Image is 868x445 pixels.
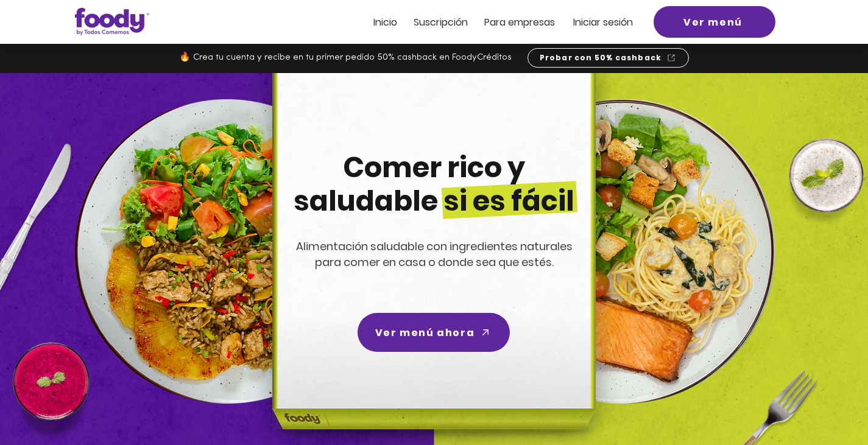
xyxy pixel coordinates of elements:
[654,6,775,38] a: Ver menú
[358,313,510,352] a: Ver menú ahora
[75,99,379,404] img: left-dish-compress.png
[179,53,512,62] span: 🔥 Crea tu cuenta y recibe en tu primer pedido 50% cashback en FoodyCréditos
[294,148,574,220] span: Comer rico y saludable si es fácil
[573,15,633,29] span: Iniciar sesión
[797,374,856,433] iframe: Messagebird Livechat Widget
[414,15,468,29] span: Suscripción
[373,15,397,29] span: Inicio
[375,325,475,340] span: Ver menú ahora
[75,8,149,35] img: Logo_Foody V2.0.0 (3).png
[573,17,633,27] a: Iniciar sesión
[296,239,573,270] span: Alimentación saludable con ingredientes naturales para comer en casa o donde sea que estés.
[496,15,555,29] span: ra empresas
[484,15,496,29] span: Pa
[484,17,555,27] a: Para empresas
[528,48,689,68] a: Probar con 50% cashback
[373,17,397,27] a: Inicio
[540,52,662,63] span: Probar con 50% cashback
[683,15,743,30] span: Ver menú
[414,17,468,27] a: Suscripción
